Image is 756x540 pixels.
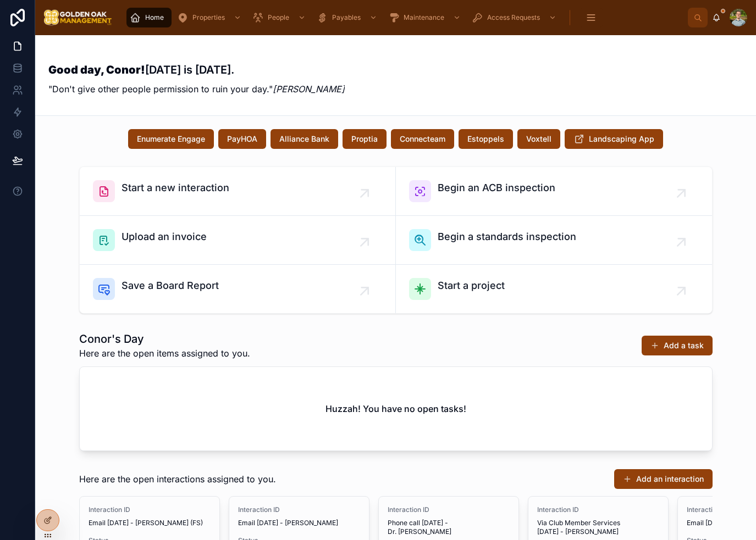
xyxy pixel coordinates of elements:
[238,519,360,527] span: Email [DATE] - [PERSON_NAME]
[642,336,713,355] button: Add a task
[468,8,562,27] a: Access Requests
[391,129,454,149] button: Connecteam
[388,519,510,536] span: Phone call [DATE] - Dr. [PERSON_NAME]
[404,13,444,22] span: Maintenance
[122,180,229,196] span: Start a new interaction
[89,505,211,514] span: Interaction ID
[218,129,266,149] button: PayHOA
[121,5,688,30] div: scrollable content
[351,133,378,144] span: Proptia
[128,129,214,149] button: Enumerate Engage
[614,469,713,489] button: Add an interaction
[137,133,205,144] span: Enumerate Engage
[400,133,445,144] span: Connecteam
[249,8,311,27] a: People
[79,472,276,486] span: Here are the open interactions assigned to you.
[48,82,345,96] p: "Don't give other people permission to ruin your day."
[268,13,289,22] span: People
[438,278,505,293] span: Start a project
[126,8,172,27] a: Home
[385,8,466,27] a: Maintenance
[396,167,712,216] a: Begin an ACB inspection
[388,505,510,514] span: Interaction ID
[89,519,211,527] span: Email [DATE] - [PERSON_NAME] (FS)
[459,129,513,149] button: Estoppels
[271,129,338,149] button: Alliance Bank
[438,180,555,196] span: Begin an ACB inspection
[565,129,663,149] button: Landscaping App
[537,519,659,536] span: Via Club Member Services [DATE] - [PERSON_NAME]
[279,133,329,144] span: Alliance Bank
[44,9,112,26] img: App logo
[174,8,247,27] a: Properties
[537,505,659,514] span: Interaction ID
[227,133,257,144] span: PayHOA
[313,8,383,27] a: Payables
[438,229,576,244] span: Begin a standards inspection
[517,129,560,149] button: Voxtell
[122,278,219,293] span: Save a Board Report
[487,13,540,22] span: Access Requests
[48,63,145,76] strong: Good day, Conor!
[467,133,504,144] span: Estoppels
[79,347,250,360] span: Here are the open items assigned to you.
[79,331,250,347] h1: Conor's Day
[273,83,345,94] em: [PERSON_NAME]
[80,265,396,313] a: Save a Board Report
[396,216,712,265] a: Begin a standards inspection
[396,265,712,313] a: Start a project
[589,133,654,144] span: Landscaping App
[325,402,466,415] h2: Huzzah! You have no open tasks!
[80,216,396,265] a: Upload an invoice
[192,13,225,22] span: Properties
[238,505,360,514] span: Interaction ID
[122,229,207,244] span: Upload an invoice
[48,62,345,78] h3: [DATE] is [DATE].
[343,129,387,149] button: Proptia
[145,13,164,22] span: Home
[332,13,361,22] span: Payables
[80,167,396,216] a: Start a new interaction
[526,133,551,144] span: Voxtell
